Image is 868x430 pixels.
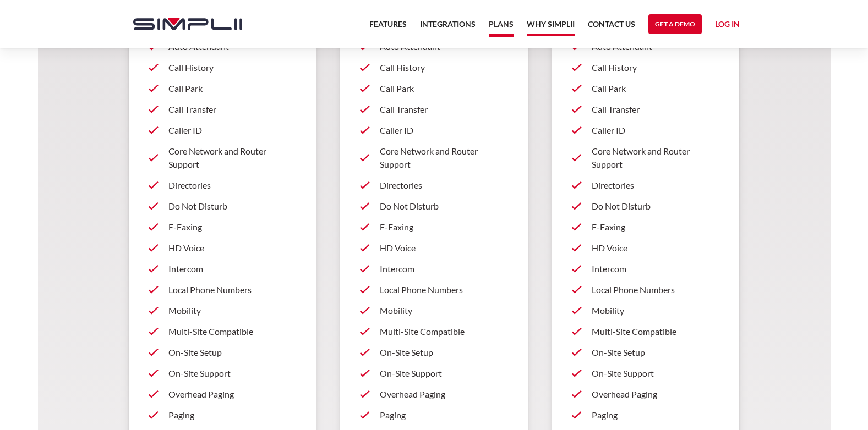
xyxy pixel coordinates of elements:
[592,262,720,275] p: Intercom
[360,78,508,99] a: Call Park
[380,262,508,275] p: Intercom
[360,300,508,321] a: Mobility
[168,409,297,422] p: Paging
[380,61,508,74] p: Call History
[360,342,508,363] a: On-Site Setup
[133,18,242,30] img: Simplii
[380,325,508,338] p: Multi-Site Compatible
[168,325,297,338] p: Multi-Site Compatible
[149,217,297,238] a: E-Faxing
[380,103,508,116] p: Call Transfer
[572,300,720,321] a: Mobility
[360,363,508,384] a: On-Site Support
[360,384,508,405] a: Overhead Paging
[380,409,508,422] p: Paging
[380,388,508,401] p: Overhead Paging
[149,363,297,384] a: On-Site Support
[592,388,720,401] p: Overhead Paging
[149,258,297,279] a: Intercom
[592,103,720,116] p: Call Transfer
[380,220,508,234] p: E-Faxing
[149,405,297,426] a: Paging
[592,409,720,422] p: Paging
[360,279,508,300] a: Local Phone Numbers
[592,283,720,296] p: Local Phone Numbers
[168,124,297,137] p: Caller ID
[572,217,720,238] a: E-Faxing
[380,283,508,296] p: Local Phone Numbers
[168,220,297,234] p: E-Faxing
[592,82,720,95] p: Call Park
[149,99,297,120] a: Call Transfer
[592,346,720,359] p: On-Site Setup
[149,279,297,300] a: Local Phone Numbers
[572,238,720,258] a: HD Voice
[168,61,297,74] p: Call History
[592,367,720,380] p: On-Site Support
[149,342,297,363] a: On-Site Setup
[572,405,720,426] a: Paging
[380,346,508,359] p: On-Site Setup
[149,238,297,258] a: HD Voice
[168,262,297,275] p: Intercom
[420,18,476,37] a: Integrations
[380,304,508,317] p: Mobility
[572,141,720,175] a: Core Network and Router Support
[592,124,720,137] p: Caller ID
[149,196,297,217] a: Do Not Disturb
[572,78,720,99] a: Call Park
[149,120,297,141] a: Caller ID
[149,300,297,321] a: Mobility
[369,18,407,37] a: Features
[149,321,297,342] a: Multi-Site Compatible
[527,18,575,36] a: Why Simplii
[360,238,508,258] a: HD Voice
[149,57,297,78] a: Call History
[149,384,297,405] a: Overhead Paging
[572,175,720,196] a: Directories
[168,346,297,359] p: On-Site Setup
[360,57,508,78] a: Call History
[592,304,720,317] p: Mobility
[572,321,720,342] a: Multi-Site Compatible
[715,18,740,34] a: Log in
[168,145,297,171] p: Core Network and Router Support
[168,200,297,213] p: Do Not Disturb
[592,241,720,255] p: HD Voice
[360,196,508,217] a: Do Not Disturb
[592,61,720,74] p: Call History
[360,321,508,342] a: Multi-Site Compatible
[489,18,514,37] a: Plans
[360,141,508,175] a: Core Network and Router Support
[149,78,297,99] a: Call Park
[168,82,297,95] p: Call Park
[380,179,508,192] p: Directories
[380,367,508,380] p: On-Site Support
[592,200,720,213] p: Do Not Disturb
[572,120,720,141] a: Caller ID
[572,363,720,384] a: On-Site Support
[592,325,720,338] p: Multi-Site Compatible
[360,258,508,279] a: Intercom
[588,18,635,37] a: Contact US
[572,57,720,78] a: Call History
[572,342,720,363] a: On-Site Setup
[360,405,508,426] a: Paging
[380,200,508,213] p: Do Not Disturb
[168,241,297,255] p: HD Voice
[592,220,720,234] p: E-Faxing
[592,145,720,171] p: Core Network and Router Support
[380,82,508,95] p: Call Park
[168,179,297,192] p: Directories
[360,217,508,238] a: E-Faxing
[168,304,297,317] p: Mobility
[168,283,297,296] p: Local Phone Numbers
[380,145,508,171] p: Core Network and Router Support
[360,99,508,120] a: Call Transfer
[572,384,720,405] a: Overhead Paging
[572,279,720,300] a: Local Phone Numbers
[648,14,702,34] a: Get a Demo
[149,141,297,175] a: Core Network and Router Support
[380,241,508,255] p: HD Voice
[149,175,297,196] a: Directories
